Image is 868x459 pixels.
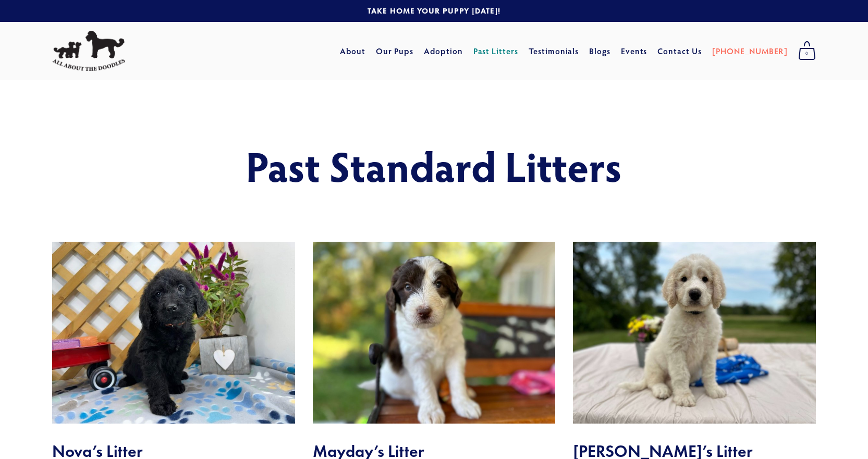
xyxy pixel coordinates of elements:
[793,38,821,64] a: 0 items in cart
[376,42,414,60] a: Our Pups
[589,42,610,60] a: Blogs
[712,42,788,60] a: [PHONE_NUMBER]
[424,42,463,60] a: Adoption
[52,31,125,71] img: All About The Doodles
[340,42,365,60] a: About
[529,42,579,60] a: Testimonials
[798,47,816,60] span: 0
[117,143,751,189] h1: Past Standard Litters
[657,42,702,60] a: Contact Us
[621,42,647,60] a: Events
[473,45,519,56] a: Past Litters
